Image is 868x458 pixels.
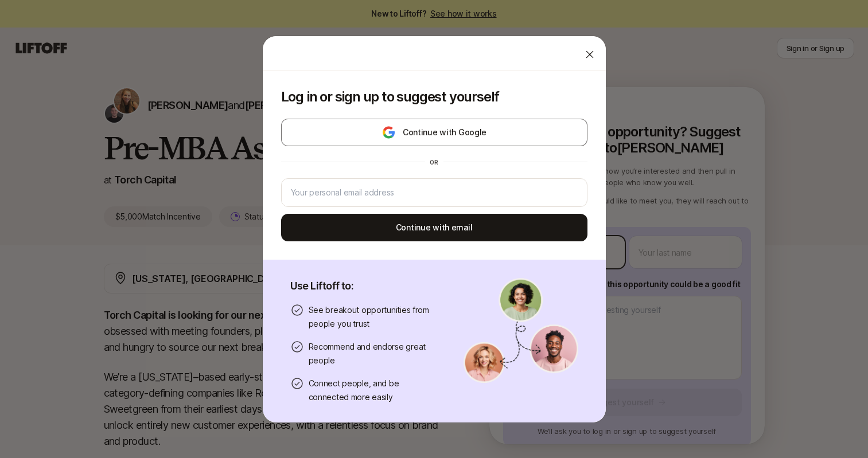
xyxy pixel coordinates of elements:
[382,126,396,139] img: google-logo
[309,303,436,331] p: See breakout opportunities from people you trust
[281,119,587,146] button: Continue with Google
[281,89,587,105] p: Log in or sign up to suggest yourself
[464,278,578,383] img: signup-banner
[281,214,587,241] button: Continue with email
[309,340,436,367] p: Recommend and endorse great people
[309,377,436,404] p: Connect people, and be connected more easily
[290,278,436,294] p: Use Liftoff to:
[291,186,578,199] input: Your personal email address
[425,158,443,167] div: or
